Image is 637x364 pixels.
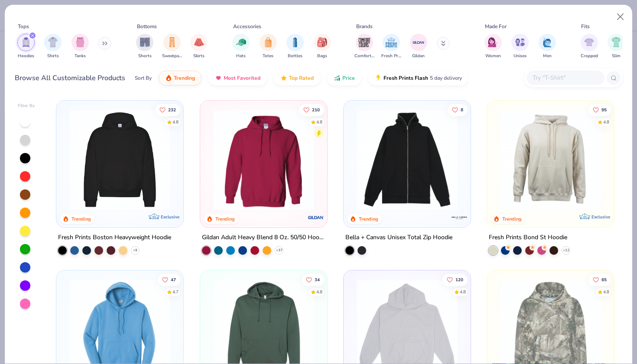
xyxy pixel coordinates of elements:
span: Hoodies [18,53,34,59]
img: Fresh Prints Image [385,36,398,49]
div: filter for Bottles [286,34,304,59]
div: filter for Sweatpants [162,34,182,59]
button: filter button [314,34,331,59]
span: Trending [174,75,195,81]
span: 210 [312,107,319,112]
span: Top Rated [289,75,314,81]
button: Like [299,104,324,116]
div: 4.8 [603,289,609,296]
span: Gildan [412,53,425,59]
img: Men Image [543,37,552,47]
div: Filter By [18,103,35,109]
span: 95 [601,107,607,112]
div: filter for Men [539,34,556,59]
span: Price [342,75,355,81]
span: Hats [236,53,246,59]
div: 4.8 [460,289,466,296]
button: filter button [44,34,62,59]
div: Bottoms [137,23,157,30]
div: filter for Slim [608,34,625,59]
button: Like [588,104,611,116]
div: filter for Tanks [71,34,89,59]
img: Comfort Colors Image [358,36,371,49]
div: Fresh Prints Boston Heavyweight Hoodie [58,232,171,243]
img: Hats Image [236,37,246,47]
span: Most Favorited [224,75,260,81]
span: Sweatpants [162,53,182,59]
span: Exclusive [591,214,610,220]
div: Brands [356,23,373,30]
button: filter button [354,34,374,59]
button: Fresh Prints Flash5 day delivery [368,71,468,85]
span: 232 [168,107,176,112]
span: Cropped [581,53,598,59]
div: filter for Hoodies [17,34,35,59]
div: 4.8 [603,119,609,125]
img: Shorts Image [140,37,150,47]
img: Bella + Canvas logo [451,209,468,226]
div: filter for Bags [314,34,331,59]
button: Like [442,274,468,286]
img: 91acfc32-fd48-4d6b-bdad-a4c1a30ac3fc [65,109,175,210]
img: Women Image [488,37,498,47]
img: TopRated.gif [280,75,287,81]
button: filter button [190,34,208,59]
img: b1a53f37-890a-4b9a-8962-a1b7c70e022e [352,109,462,210]
img: Hoodies Image [21,37,31,47]
button: filter button [17,34,35,59]
button: Like [155,104,180,116]
div: 4.8 [316,119,322,125]
div: filter for Gildan [410,34,427,59]
div: filter for Shorts [136,34,153,59]
div: 4.8 [172,119,179,125]
button: filter button [71,34,89,59]
img: Tanks Image [75,37,85,47]
span: Men [543,53,552,59]
span: + 37 [276,248,282,253]
span: Slim [612,53,621,59]
div: Tops [18,23,29,30]
span: Shorts [138,53,152,59]
button: Price [327,71,361,85]
img: Gildan Image [412,36,425,49]
div: filter for Women [484,34,502,59]
button: filter button [162,34,182,59]
img: Skirts Image [194,37,204,47]
div: 4.8 [316,289,322,296]
div: filter for Shirts [44,34,62,59]
div: Gildan Adult Heavy Blend 8 Oz. 50/50 Hooded Sweatshirt [202,232,325,243]
span: Unisex [513,53,526,59]
button: filter button [539,34,556,59]
button: Top Rated [274,71,320,85]
span: Bottles [288,53,302,59]
span: Tanks [75,53,86,59]
img: Unisex Image [515,37,525,47]
button: Like [448,104,468,116]
span: Shirts [47,53,59,59]
img: Bottles Image [290,37,300,47]
div: filter for Cropped [581,34,598,59]
input: Try "T-Shirt" [532,73,598,83]
div: filter for Skirts [190,34,208,59]
img: trending.gif [165,75,172,81]
div: 4.7 [172,289,179,296]
button: Like [301,274,324,286]
img: Gildan logo [307,209,325,226]
img: 01756b78-01f6-4cc6-8d8a-3c30c1a0c8ac [209,109,318,210]
img: Shirts Image [48,37,58,47]
span: Women [485,53,501,59]
span: 5 day delivery [430,73,462,83]
div: filter for Totes [260,34,277,59]
img: Slim Image [611,37,621,47]
img: Totes Image [263,37,273,47]
span: 34 [314,278,319,282]
img: most_fav.gif [215,75,222,81]
span: Skirts [193,53,205,59]
div: filter for Unisex [511,34,529,59]
div: filter for Hats [232,34,250,59]
button: filter button [511,34,529,59]
span: 65 [601,278,607,282]
div: Bella + Canvas Unisex Total Zip Hoodie [345,232,452,243]
span: Bags [317,53,327,59]
button: filter button [581,34,598,59]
